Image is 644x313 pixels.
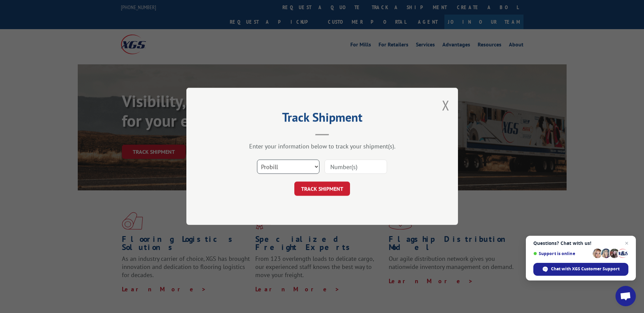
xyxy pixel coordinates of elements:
span: Support is online [533,251,590,256]
span: Close chat [623,239,631,247]
button: Close modal [442,96,449,114]
h2: Track Shipment [220,112,424,125]
span: Questions? Chat with us! [533,241,628,246]
span: Chat with XGS Customer Support [551,266,620,272]
div: Chat with XGS Customer Support [533,263,628,276]
div: Enter your information below to track your shipment(s). [220,143,424,150]
div: Open chat [615,286,636,306]
input: Number(s) [325,160,387,174]
button: TRACK SHIPMENT [294,182,350,196]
